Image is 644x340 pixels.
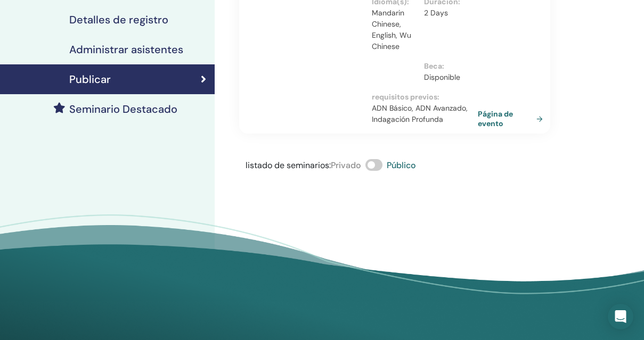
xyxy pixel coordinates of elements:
p: Mandarin Chinese, English, Wu Chinese [372,7,418,52]
h4: Seminario Destacado [69,103,177,115]
p: Disponible [424,72,470,83]
span: listado de seminarios : [246,160,331,171]
p: Beca : [424,61,470,72]
p: 2 Days [424,7,470,19]
span: Privado [331,160,361,171]
h4: Administrar asistentes [69,43,183,56]
p: requisitos previos : [372,92,476,103]
p: ADN Básico, ADN Avanzado, Indagación Profunda [372,103,476,125]
span: Público [387,160,416,171]
h4: Detalles de registro [69,13,168,26]
div: Open Intercom Messenger [608,304,633,329]
h4: Publicar [69,73,111,86]
a: Página de evento [478,109,547,128]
